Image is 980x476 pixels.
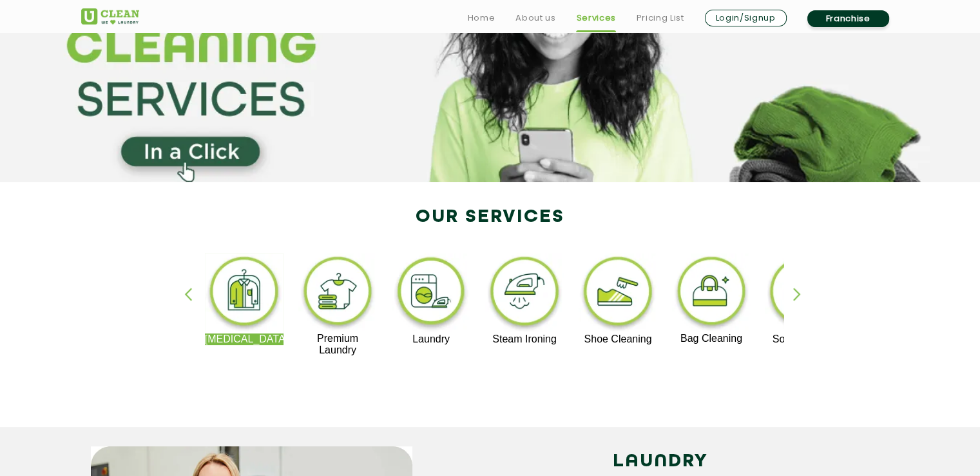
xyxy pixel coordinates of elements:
[579,333,658,345] p: Shoe Cleaning
[468,10,495,26] a: Home
[298,333,378,356] p: Premium Laundry
[392,253,471,333] img: laundry_cleaning_11zon.webp
[765,253,844,333] img: sofa_cleaning_11zon.webp
[579,253,658,333] img: shoe_cleaning_11zon.webp
[515,10,555,26] a: About us
[392,333,471,345] p: Laundry
[637,10,684,26] a: Pricing List
[765,333,844,345] p: Sofa Cleaning
[705,10,787,26] a: Login/Signup
[205,333,284,345] p: [MEDICAL_DATA]
[81,8,139,25] img: UClean Laundry and Dry Cleaning
[672,333,751,344] p: Bag Cleaning
[485,253,564,333] img: steam_ironing_11zon.webp
[576,10,615,26] a: Services
[485,333,564,345] p: Steam Ironing
[807,10,889,27] a: Franchise
[205,253,284,333] img: dry_cleaning_11zon.webp
[672,253,751,333] img: bag_cleaning_11zon.webp
[298,253,378,333] img: premium_laundry_cleaning_11zon.webp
